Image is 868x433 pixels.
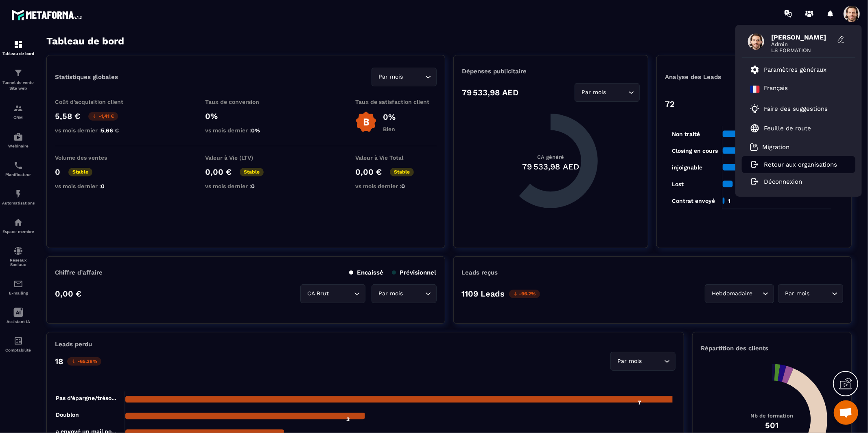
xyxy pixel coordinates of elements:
[67,357,101,366] p: -65.38%
[764,178,802,185] p: Déconnexion
[55,167,60,177] p: 0
[705,284,774,303] div: Search for option
[306,289,331,298] span: CA Brut
[55,111,80,121] p: 5,58 €
[2,211,35,240] a: automationsautomationsEspace membre
[783,289,811,298] span: Par mois
[2,80,35,91] p: Tunnel de vente Site web
[750,161,837,168] a: Retour aux organisations
[672,131,700,137] tspan: Non traité
[405,73,423,81] input: Search for option
[377,289,405,298] span: Par mois
[55,154,136,161] p: Volume des ventes
[509,290,540,298] p: -96.2%
[401,183,405,189] span: 0
[205,183,286,189] p: vs mois dernier :
[205,167,232,177] p: 0,00 €
[2,126,35,154] a: automationsautomationsWebinaire
[710,289,754,298] span: Hebdomadaire
[610,352,676,371] div: Search for option
[355,99,437,105] p: Taux de satisfaction client
[55,356,63,366] p: 18
[372,68,437,86] div: Search for option
[383,112,396,122] p: 0%
[2,330,35,358] a: accountantaccountantComptabilité
[2,62,35,97] a: formationformationTunnel de vente Site web
[55,289,81,299] p: 0,00 €
[764,66,826,73] p: Paramètres généraux
[355,111,377,133] img: b-badge-o.b3b20ee6.svg
[55,99,136,105] p: Coût d'acquisition client
[55,183,136,189] p: vs mois dernier :
[2,97,35,126] a: formationformationCRM
[672,164,702,171] tspan: injoignable
[701,345,843,352] p: Répartition des clients
[2,201,35,205] p: Automatisations
[762,143,789,151] p: Migration
[764,105,828,112] p: Faire des suggestions
[811,289,830,298] input: Search for option
[665,99,675,109] p: 72
[13,279,23,289] img: email
[2,172,35,177] p: Planificateur
[575,83,640,102] div: Search for option
[55,341,92,348] p: Leads perdu
[101,183,105,189] span: 0
[2,33,35,62] a: formationformationTableau de bord
[13,246,23,256] img: social-network
[13,189,23,199] img: automations
[355,154,437,161] p: Valeur à Vie Total
[2,183,35,211] a: automationsautomationsAutomatisations
[672,198,715,204] tspan: Contrat envoyé
[771,47,832,53] span: LS FORMATION
[349,269,384,276] p: Encaissé
[405,289,423,298] input: Search for option
[205,99,286,105] p: Taux de conversion
[750,65,826,75] a: Paramètres généraux
[377,73,405,81] span: Par mois
[13,68,23,78] img: formation
[13,336,23,346] img: accountant
[764,125,811,132] p: Feuille de route
[13,132,23,142] img: automations
[2,115,35,120] p: CRM
[672,147,718,154] tspan: Closing en cours
[616,357,644,366] span: Par mois
[56,395,116,402] tspan: Pas d'épargne/tréso...
[11,7,85,22] img: logo
[55,73,118,81] p: Statistiques globales
[2,154,35,183] a: schedulerschedulerPlanificateur
[750,123,811,133] a: Feuille de route
[644,357,662,366] input: Search for option
[2,273,35,301] a: emailemailE-mailing
[778,284,843,303] div: Search for option
[764,161,837,168] p: Retour aux organisations
[13,160,23,170] img: scheduler
[372,284,437,303] div: Search for option
[764,84,788,94] p: Français
[771,33,832,41] span: [PERSON_NAME]
[750,143,789,151] a: Migration
[665,73,754,81] p: Analyse des Leads
[771,41,832,47] span: Admin
[2,229,35,234] p: Espace membre
[672,181,684,187] tspan: Lost
[750,104,837,114] a: Faire des suggestions
[390,168,414,176] p: Stable
[46,35,124,47] h3: Tableau de bord
[383,126,396,132] p: Bien
[68,168,92,176] p: Stable
[392,269,437,276] p: Prévisionnel
[205,127,286,134] p: vs mois dernier :
[240,168,264,176] p: Stable
[205,111,286,121] p: 0%
[205,154,286,161] p: Valeur à Vie (LTV)
[56,411,79,418] tspan: Doublon
[2,144,35,148] p: Webinaire
[2,348,35,352] p: Comptabilité
[580,88,608,97] span: Par mois
[2,301,35,330] a: Assistant IA
[462,289,505,299] p: 1109 Leads
[462,269,498,276] p: Leads reçus
[300,284,365,303] div: Search for option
